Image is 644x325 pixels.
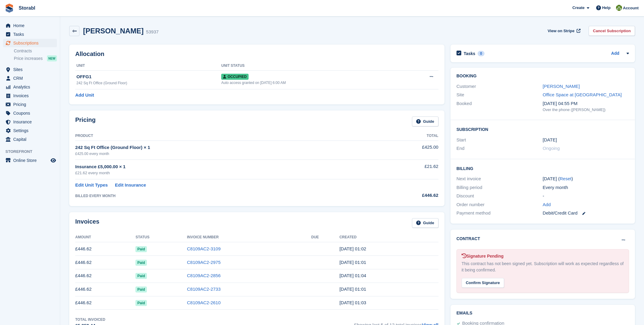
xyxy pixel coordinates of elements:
a: menu [3,118,57,126]
span: Settings [13,126,49,135]
th: Unit [75,61,221,71]
div: Site [457,91,543,98]
div: Every month [543,184,629,191]
a: Preview store [50,157,57,164]
time: 2025-05-19 00:01:50 UTC [339,286,366,292]
div: Next invoice [457,175,543,182]
div: 242 Sq Ft Office (Ground Floor) × 1 [75,144,373,151]
div: NEW [47,55,57,61]
img: stora-icon-8386f47178a22dfd0bd8f6a31ec36ba5ce8667c1dd55bd0f319d3a0aa187defe.svg [5,4,14,13]
h2: [PERSON_NAME] [83,27,144,35]
h2: Subscription [457,126,629,132]
a: menu [3,100,57,109]
div: 53937 [146,29,159,36]
a: menu [3,126,57,135]
a: Price increases NEW [14,55,57,62]
a: C8109AC2-2733 [187,286,221,292]
a: Guide [412,116,438,126]
a: menu [3,109,57,117]
div: - [543,193,629,200]
th: Invoice Number [187,233,311,242]
span: View on Stripe [548,28,574,34]
div: £446.62 [373,192,438,199]
div: [DATE] 04:55 PM [543,100,629,107]
th: Product [75,131,373,141]
h2: Billing [457,165,629,171]
a: View on Stripe [545,26,582,36]
span: Help [602,5,611,11]
td: £446.62 [75,256,135,269]
span: CRM [13,74,49,82]
th: Amount [75,233,135,242]
a: menu [3,74,57,82]
a: Add Unit [75,92,94,99]
div: OFFG1 [76,73,221,80]
div: Confirm Signature [462,278,504,288]
a: Edit Insurance [115,182,146,189]
h2: Booking [457,74,629,79]
div: Start [457,137,543,144]
div: Debit/Credit Card [543,210,629,217]
span: Occupied [221,74,248,80]
span: Invoices [13,91,49,100]
a: menu [3,156,57,165]
a: Guide [412,218,438,228]
a: C8109AC2-2610 [187,300,221,305]
h2: Pricing [75,116,96,126]
span: Storefront [5,149,60,155]
a: Storabl [16,3,38,13]
td: £446.62 [75,269,135,283]
a: C8109AC2-3109 [187,246,221,251]
a: menu [3,135,57,144]
div: Auto access granted on [DATE] 6:00 AM [221,80,403,85]
th: Due [311,233,339,242]
time: 2025-04-19 00:03:02 UTC [339,300,366,305]
span: Account [623,5,639,11]
a: menu [3,83,57,91]
time: 2025-06-19 00:04:34 UTC [339,273,366,278]
span: Capital [13,135,49,144]
span: Analytics [13,83,49,91]
a: menu [3,39,57,47]
span: Online Store [13,156,49,165]
span: Paid [135,260,147,266]
td: £425.00 [373,141,438,159]
div: Order number [457,201,543,208]
a: menu [3,91,57,100]
td: £21.62 [373,160,438,179]
span: Pricing [13,100,49,109]
a: Add [611,50,619,57]
a: Cancel Subscription [589,26,635,36]
td: £446.62 [75,242,135,256]
img: Shurrelle Harrington [616,5,622,11]
a: Office Space at [GEOGRAPHIC_DATA] [543,92,622,97]
h2: Invoices [75,218,99,228]
span: Paid [135,246,147,252]
div: Signature Pending [462,253,624,259]
div: Customer [457,83,543,90]
a: Contracts [14,48,57,54]
span: Price increases [14,56,43,61]
h2: Emails [457,311,629,316]
time: 2025-08-19 00:02:56 UTC [339,246,366,251]
span: Paid [135,300,147,306]
div: Billing period [457,184,543,191]
a: Add [543,201,551,208]
span: Coupons [13,109,49,117]
div: [DATE] ( ) [543,175,629,182]
a: [PERSON_NAME] [543,84,580,89]
a: Reset [560,176,571,181]
time: 2025-07-19 00:01:56 UTC [339,260,366,265]
a: menu [3,65,57,74]
h2: Allocation [75,51,438,57]
span: Tasks [13,30,49,39]
td: £446.62 [75,296,135,310]
a: C8109AC2-2975 [187,260,221,265]
div: £21.62 every month [75,170,373,176]
a: menu [3,30,57,39]
th: Created [339,233,438,242]
th: Total [373,131,438,141]
h2: Tasks [464,51,475,56]
div: 0 [478,51,485,56]
div: Booked [457,100,543,113]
